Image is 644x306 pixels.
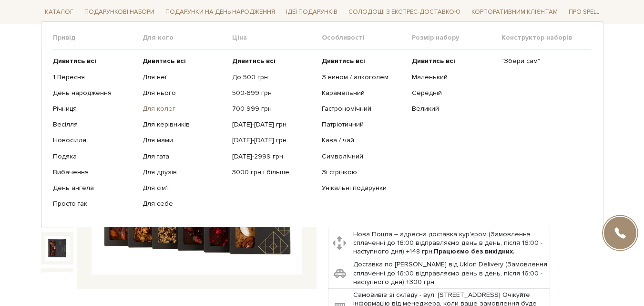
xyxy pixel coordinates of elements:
[143,33,232,42] span: Для кого
[53,89,135,97] a: День народження
[53,120,135,129] a: Весілля
[143,120,225,129] a: Для керівників
[143,152,225,160] a: Для тата
[282,5,341,20] span: Ідеї подарунків
[322,136,404,145] a: Кава / чай
[232,89,315,97] a: 500-699 грн
[412,57,455,65] b: Дивитись всі
[53,168,135,177] a: Вибачення
[322,152,404,160] a: Символічний
[143,105,225,113] a: Для колег
[53,200,135,208] a: Просто так
[41,21,603,227] div: Каталог
[232,152,315,160] a: [DATE]-2999 грн
[143,57,186,65] b: Дивитись всі
[232,120,315,129] a: [DATE]-[DATE] грн
[501,33,591,42] span: Конструктор наборів
[322,120,404,129] a: Патріотичний
[232,57,315,65] a: Дивитись всі
[322,184,404,192] a: Унікальні подарунки
[322,89,404,97] a: Карамельний
[53,57,135,65] a: Дивитись всі
[322,33,411,42] span: Особливості
[53,105,135,113] a: Річниця
[53,33,143,42] span: Привід
[45,236,70,261] img: Подарунок Офісний бокс
[412,73,494,81] a: Маленький
[53,184,135,192] a: День ангела
[143,136,225,145] a: Для мами
[322,168,404,177] a: Зі стрічкою
[53,152,135,160] a: Подяка
[232,73,315,81] a: До 500 грн
[143,184,225,192] a: Для сім'ї
[45,272,70,297] img: Подарунок Офісний бокс
[412,105,494,113] a: Великий
[434,247,515,255] b: Працюємо без вихідних.
[162,5,279,20] span: Подарунки на День народження
[41,5,77,20] span: Каталог
[232,33,322,42] span: Ціна
[412,89,494,97] a: Середній
[143,168,225,177] a: Для друзів
[232,105,315,113] a: 700-999 грн
[501,57,584,65] a: "Збери сам"
[232,136,315,145] a: [DATE]-[DATE] грн
[322,57,404,65] a: Дивитись всі
[143,57,225,65] a: Дивитись всі
[322,73,404,81] a: З вином / алкоголем
[81,5,158,20] span: Подарункові набори
[351,228,550,258] td: Нова Пошта – адресна доставка кур'єром (Замовлення сплаченні до 16:00 відправляємо день в день, п...
[143,200,225,208] a: Для себе
[232,168,315,177] a: 3000 грн і більше
[345,4,464,20] a: Солодощі з експрес-доставкою
[565,5,603,20] span: Про Spell
[232,57,276,65] b: Дивитись всі
[143,89,225,97] a: Для нього
[53,136,135,145] a: Новосілля
[322,57,365,65] b: Дивитись всі
[143,73,225,81] a: Для неї
[322,105,404,113] a: Гастрономічний
[412,33,501,42] span: Розмір набору
[412,57,494,65] a: Дивитись всі
[53,57,96,65] b: Дивитись всі
[53,73,135,81] a: 1 Вересня
[468,4,562,20] a: Корпоративним клієнтам
[351,258,550,289] td: Доставка по [PERSON_NAME] від Uklon Delivery (Замовлення сплаченні до 16:00 відправляємо день в д...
